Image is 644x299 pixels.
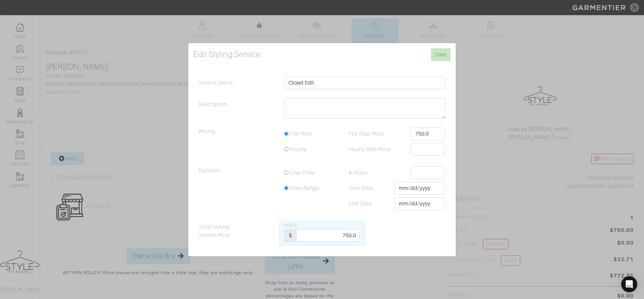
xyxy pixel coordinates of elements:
[621,276,637,292] div: Open Intercom Messenger
[194,166,279,215] legend: Duration
[194,128,279,161] legend: Pricing
[344,143,411,156] label: Hourly Rate Price:
[344,128,411,140] label: Flat Rate Price:
[194,221,279,246] label: Total Styling Service Price:
[344,182,394,195] label: Start Date
[290,169,314,177] label: One-Time
[290,145,306,153] label: Hourly
[344,197,394,210] label: End Date
[194,98,279,122] label: Description
[431,48,450,61] input: Save
[284,223,297,228] span: Price
[290,184,319,192] label: Date Range
[284,229,297,242] div: $
[194,77,279,93] label: Service Name
[290,130,312,138] label: Flat Rate
[194,48,450,60] h4: Edit Styling Service
[344,166,411,179] label: # Hours:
